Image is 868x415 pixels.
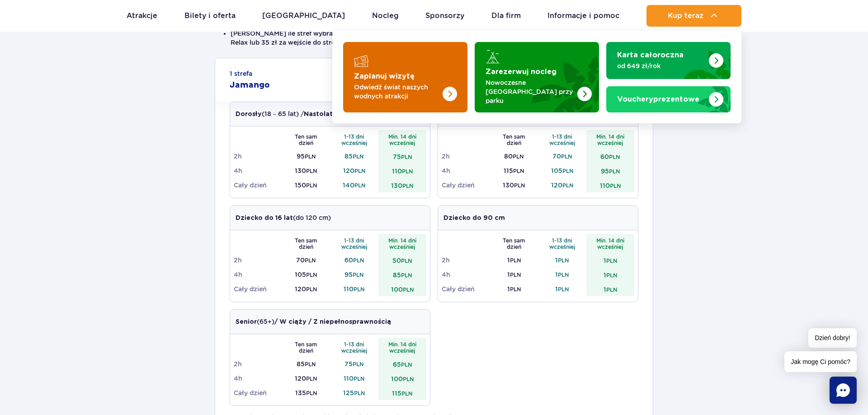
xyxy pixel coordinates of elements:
[490,282,538,296] td: 1
[606,272,617,279] small: PLN
[234,253,282,267] td: 2h
[234,163,282,178] td: 4h
[354,286,364,293] small: PLN
[442,178,490,192] td: Cały dzień
[127,5,157,27] a: Atrakcje
[538,234,586,253] th: 1-13 dni wcześniej
[442,253,490,267] td: 2h
[510,286,521,293] small: PLN
[538,130,586,149] th: 1-13 dni wcześniej
[617,96,699,103] strong: prezentowe
[330,163,378,178] td: 120
[306,390,317,396] small: PLN
[282,234,330,253] th: Ten sam dzień
[378,234,427,253] th: Min. 14 dni wcześniej
[282,178,330,192] td: 150
[617,51,684,59] strong: Karta całoroczna
[282,163,330,178] td: 130
[606,286,617,293] small: PLN
[606,86,731,112] a: Vouchery prezentowe
[305,153,316,160] small: PLN
[343,42,467,112] a: Zaplanuj wizytę
[486,78,574,105] p: Nowoczesne [GEOGRAPHIC_DATA] przy parku
[538,178,586,192] td: 120
[586,163,635,178] td: 95
[784,351,857,372] span: Jak mogę Ci pomóc?
[330,130,378,149] th: 1-13 dni wcześniej
[586,149,635,163] td: 60
[236,109,376,119] p: (18 – 65 lat) / (16 – 18 lat)
[442,163,490,178] td: 4h
[378,149,427,163] td: 75
[830,377,857,404] div: Chat
[491,5,521,27] a: Dla firm
[490,234,538,253] th: Ten sam dzień
[513,153,524,160] small: PLN
[282,130,330,149] th: Ten sam dzień
[475,42,599,112] a: Zarezerwuj nocleg
[378,253,427,267] td: 50
[354,375,364,382] small: PLN
[236,213,331,223] p: (do 120 cm)
[586,130,635,149] th: Min. 14 dni wcześniej
[558,286,569,293] small: PLN
[282,386,330,400] td: 135
[330,386,378,400] td: 125
[330,338,378,357] th: 1-13 dni wcześniej
[306,375,317,382] small: PLN
[514,182,525,189] small: PLN
[234,149,282,163] td: 2h
[378,357,427,371] td: 65
[306,168,317,174] small: PLN
[230,80,270,91] h2: Jamango
[561,153,572,160] small: PLN
[617,61,705,70] p: od 649 zł/rok
[486,68,557,75] strong: Zarezerwuj nocleg
[510,271,521,278] small: PLN
[353,361,363,368] small: PLN
[230,69,252,78] small: 1 strefa
[236,317,391,326] p: (65+)
[538,267,586,282] td: 1
[609,168,620,175] small: PLN
[403,286,414,293] small: PLN
[378,130,427,149] th: Min. 14 dni wcześniej
[282,357,330,371] td: 85
[282,371,330,386] td: 120
[378,386,427,400] td: 115
[490,178,538,192] td: 130
[306,271,317,278] small: PLN
[306,286,317,293] small: PLN
[330,253,378,267] td: 60
[378,163,427,178] td: 110
[234,371,282,386] td: 4h
[538,163,586,178] td: 105
[234,386,282,400] td: Cały dzień
[609,154,620,160] small: PLN
[234,282,282,296] td: Cały dzień
[282,149,330,163] td: 95
[538,282,586,296] td: 1
[282,282,330,296] td: 120
[442,282,490,296] td: Cały dzień
[354,168,365,174] small: PLN
[330,357,378,371] td: 75
[354,73,415,80] strong: Zaplanuj wizytę
[490,130,538,149] th: Ten sam dzień
[330,149,378,163] td: 85
[378,178,427,192] td: 130
[378,267,427,282] td: 85
[401,257,412,264] small: PLN
[353,257,364,264] small: PLN
[562,168,573,174] small: PLN
[668,12,703,20] span: Kup teraz
[401,361,412,368] small: PLN
[538,253,586,267] td: 1
[305,257,316,264] small: PLN
[378,371,427,386] td: 100
[402,182,413,189] small: PLN
[330,234,378,253] th: 1-13 dni wcześniej
[425,5,464,27] a: Sponsorzy
[490,149,538,163] td: 80
[586,178,635,192] td: 110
